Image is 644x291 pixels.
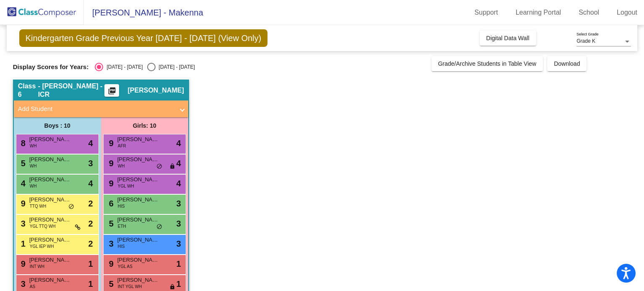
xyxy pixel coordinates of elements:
span: 4 [88,137,93,149]
span: 9 [107,259,114,268]
span: 3 [177,217,181,230]
span: INT WH [30,263,44,270]
span: [PERSON_NAME] [29,236,71,244]
span: [PERSON_NAME] [117,155,159,164]
span: 9 [107,159,114,168]
span: [PERSON_NAME] [29,196,71,204]
button: Download [547,56,587,71]
span: 4 [177,137,181,149]
span: do_not_disturb_alt [156,163,162,170]
span: YGL TTQ WH [30,223,56,229]
span: 9 [107,179,114,188]
div: Boys : 10 [14,117,101,134]
span: - [PERSON_NAME] - ICR [38,82,105,99]
span: do_not_disturb_alt [68,203,74,210]
div: Girls: 10 [101,117,188,134]
span: YGL IEP WH [30,243,54,250]
span: HIS [118,203,125,209]
span: INT YGL WH [118,283,142,290]
span: 9 [107,139,114,148]
span: TTQ WH [30,203,46,209]
span: ETH [118,223,126,229]
span: Grade K [576,38,595,44]
span: 3 [19,219,26,228]
span: [PERSON_NAME] [117,196,159,204]
a: Support [468,6,505,19]
span: [PERSON_NAME] [117,256,159,264]
span: 9 [19,199,26,208]
span: Kindergarten Grade Previous Year [DATE] - [DATE] (View Only) [19,29,267,47]
span: 1 [88,258,93,270]
span: lock [169,284,175,291]
span: [PERSON_NAME] [117,276,159,284]
span: [PERSON_NAME] [29,135,71,144]
button: Digital Data Wall [480,31,536,46]
span: 3 [177,197,181,210]
span: AFR [118,143,126,149]
span: 4 [177,157,181,170]
span: AS [30,283,35,290]
a: School [572,6,606,19]
span: Display Scores for Years: [13,63,89,71]
mat-expansion-panel-header: Add Student [14,100,188,117]
span: 4 [88,177,93,190]
span: 3 [19,279,26,288]
span: 5 [107,279,114,288]
span: [PERSON_NAME] [127,86,184,95]
mat-panel-title: Add Student [18,104,174,114]
span: 2 [88,217,93,230]
span: 9 [19,259,26,268]
span: 2 [88,197,93,210]
span: 3 [177,237,181,250]
span: YGL AS [118,263,132,270]
button: Grade/Archive Students in Table View [431,56,543,71]
span: 3 [88,157,93,170]
span: [PERSON_NAME] [29,256,71,264]
a: Learning Portal [509,6,568,19]
span: WH [30,163,37,169]
span: [PERSON_NAME] [29,155,71,164]
span: 1 [88,278,93,290]
span: 6 [107,199,114,208]
mat-icon: picture_as_pdf [107,87,117,98]
span: 4 [177,177,181,190]
span: 8 [19,139,26,148]
span: Digital Data Wall [486,35,530,41]
span: Class 6 [18,82,38,99]
span: 2 [88,237,93,250]
span: [PERSON_NAME] [117,236,159,244]
span: lock [169,163,175,170]
a: Logout [610,6,644,19]
span: [PERSON_NAME] [117,135,159,144]
span: WH [30,183,37,189]
span: Download [554,60,580,67]
span: [PERSON_NAME] - Makenna [84,6,203,19]
span: WH [30,143,37,149]
span: YGL WH [118,183,134,189]
button: Print Students Details [104,84,119,97]
div: [DATE] - [DATE] [156,63,195,71]
span: [PERSON_NAME] [117,216,159,224]
span: 1 [177,278,181,290]
div: [DATE] - [DATE] [103,63,143,71]
span: 1 [177,258,181,270]
span: [PERSON_NAME] [29,216,71,224]
span: Grade/Archive Students in Table View [438,60,537,67]
span: 1 [19,239,26,248]
span: [PERSON_NAME] [29,175,71,184]
span: HIS [118,243,125,250]
span: [PERSON_NAME] [29,276,71,284]
span: [PERSON_NAME] [117,175,159,184]
span: WH [118,163,125,169]
span: 5 [19,159,26,168]
mat-radio-group: Select an option [95,63,195,71]
span: 5 [107,219,114,228]
span: 4 [19,179,26,188]
span: do_not_disturb_alt [156,224,162,230]
span: 3 [107,239,114,248]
